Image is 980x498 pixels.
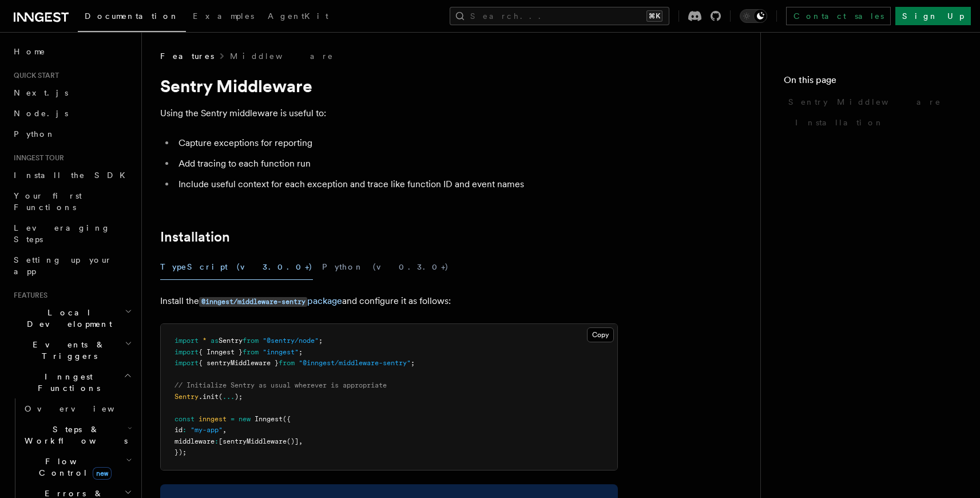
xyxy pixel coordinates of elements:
[9,339,125,362] span: Events & Triggers
[174,381,387,389] span: // Initialize Sentry as usual wherever is appropriate
[174,415,195,423] span: const
[9,307,125,330] span: Local Development
[223,393,235,401] span: ...
[20,451,134,483] button: Flow Controlnew
[795,117,884,128] span: Installation
[9,302,134,334] button: Local Development
[174,448,187,456] span: });
[219,437,223,445] span: [
[160,254,313,280] button: TypeScript (v3.0.0+)
[9,250,134,282] a: Setting up your app
[78,3,186,32] a: Documentation
[319,337,323,345] span: ;
[784,73,957,92] h4: On this page
[199,348,243,356] span: { Inngest }
[223,437,287,445] span: sentryMiddleware
[174,426,182,434] span: id
[199,295,342,306] a: @inngest/middleware-sentrypackage
[9,124,134,144] a: Python
[219,393,223,401] span: (
[283,415,291,423] span: ({
[174,437,215,445] span: middleware
[239,415,251,423] span: new
[199,415,227,423] span: inngest
[235,393,243,401] span: );
[186,3,261,31] a: Examples
[268,11,328,21] span: AgentKit
[263,337,319,345] span: "@sentry/node"
[740,9,767,23] button: Toggle dark mode
[299,348,303,356] span: ;
[9,366,134,398] button: Inngest Functions
[786,7,891,25] a: Contact sales
[9,334,134,366] button: Events & Triggers
[174,359,199,367] span: import
[299,437,303,445] span: ,
[587,327,614,342] button: Copy
[231,415,235,423] span: =
[14,109,68,118] span: Node.js
[14,171,132,180] span: Install the SDK
[174,393,199,401] span: Sentry
[175,176,618,192] li: Include useful context for each exception and trace like function ID and event names
[287,437,299,445] span: ()]
[784,92,957,112] a: Sentry Middleware
[182,426,187,434] span: :
[199,359,279,367] span: { sentryMiddleware }
[174,337,199,345] span: import
[25,404,142,413] span: Overview
[20,424,128,446] span: Steps & Workflows
[20,419,134,451] button: Steps & Workflows
[85,11,179,21] span: Documentation
[9,103,134,124] a: Node.js
[261,3,335,31] a: AgentKit
[160,50,214,62] span: Features
[193,11,254,21] span: Examples
[411,359,415,367] span: ;
[791,112,957,133] a: Installation
[255,415,283,423] span: Inngest
[9,165,134,185] a: Install the SDK
[9,71,59,80] span: Quick start
[450,7,669,25] button: Search...⌘K
[199,297,307,307] code: @inngest/middleware-sentry
[9,291,47,300] span: Features
[191,426,223,434] span: "my-app"
[646,10,662,22] kbd: ⌘K
[14,46,46,57] span: Home
[14,191,82,212] span: Your first Functions
[322,254,449,280] button: Python (v0.3.0+)
[93,467,112,480] span: new
[895,7,971,25] a: Sign Up
[14,255,112,276] span: Setting up your app
[9,82,134,103] a: Next.js
[160,105,618,121] p: Using the Sentry middleware is useful to:
[9,218,134,250] a: Leveraging Steps
[14,223,110,244] span: Leveraging Steps
[211,337,219,345] span: as
[219,337,243,345] span: Sentry
[243,348,259,356] span: from
[788,96,941,108] span: Sentry Middleware
[243,337,259,345] span: from
[199,393,219,401] span: .init
[9,185,134,218] a: Your first Functions
[223,426,227,434] span: ,
[299,359,411,367] span: "@inngest/middleware-sentry"
[279,359,295,367] span: from
[20,456,126,479] span: Flow Control
[215,437,219,445] span: :
[263,348,299,356] span: "inngest"
[9,153,64,163] span: Inngest tour
[160,293,618,310] p: Install the and configure it as follows:
[175,135,618,151] li: Capture exceptions for reporting
[20,398,134,419] a: Overview
[9,41,134,62] a: Home
[174,348,199,356] span: import
[230,50,334,62] a: Middleware
[160,229,230,245] a: Installation
[14,88,68,97] span: Next.js
[160,76,618,96] h1: Sentry Middleware
[14,129,55,139] span: Python
[175,156,618,172] li: Add tracing to each function run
